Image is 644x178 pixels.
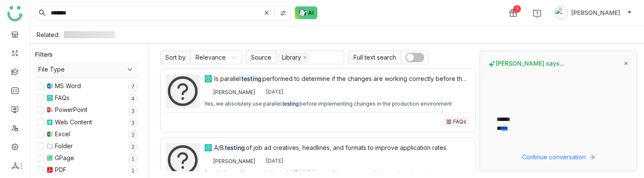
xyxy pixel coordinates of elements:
p: 3 [131,107,135,115]
nz-badge-sup: 3 [128,118,138,127]
em: testing [241,75,262,82]
div: Our platform offers sophisticated A/B capabilities across multiple creative elements [204,169,431,176]
img: help.svg [533,9,541,18]
img: paper.svg [46,155,53,161]
a: Is paralleltestingperformed to determine if the changes are working correctly before they are imp... [214,74,470,83]
img: 684a9b3fde261c4b36a3d19f [204,89,211,95]
nz-badge-sup: 3 [128,106,138,115]
div: Folder [55,141,73,151]
img: logo [7,6,23,21]
p: 4 [131,95,135,103]
div: FAQs [453,118,466,125]
img: folder.svg [46,143,53,149]
div: PDF [55,165,66,175]
div: GPage [55,153,74,163]
nz-badge-sup: 2 [128,130,138,139]
img: objections.svg [204,144,213,152]
img: objections.svg [46,95,53,101]
a: A/Btestingof job ad creatives, headlines, and formats to improve application rates. [214,143,470,152]
p: 1 [131,167,135,175]
div: A/B of job ad creatives, headlines, and formats to improve application rates. [214,143,470,152]
div: Web Content [55,118,92,127]
img: article.svg [46,119,53,126]
img: search-type.svg [280,10,287,17]
img: xlsx.svg [46,131,53,138]
nz-select-item: Library [278,52,309,63]
p: 2 [131,131,135,139]
em: testing [224,144,246,151]
nz-select-item: Relevance [195,51,236,64]
button: [PERSON_NAME] [552,6,634,20]
div: Yes, we absolutely use parallel before implementing changes in the production environment [204,100,452,107]
div: Filters [35,50,53,59]
p: 3 [131,119,135,127]
div: [DATE] [266,89,284,95]
em: testing [282,100,299,107]
img: A/B testing of job ad creatives, headlines, and formats to improve application rates. [166,143,200,177]
p: 7 [131,83,135,91]
nz-badge-sup: 1 [128,166,138,175]
p: 1 [131,155,135,163]
span: [PERSON_NAME] says... [489,60,565,67]
div: Is parallel performed to determine if the changes are working correctly before they are implement... [214,74,470,83]
span: Full text search [348,51,401,64]
button: Continue conversation [489,152,628,162]
div: 1 [513,5,521,13]
img: avatar [554,6,568,20]
div: [PERSON_NAME] [213,89,256,95]
img: ask-buddy-normal.svg [295,6,318,19]
em: testing [298,169,316,176]
nz-badge-sup: 1 [128,154,138,163]
div: [DATE] [266,158,284,164]
div: Related: [37,31,60,38]
span: Sort by [160,51,190,64]
nz-badge-sup: 4 [128,94,138,103]
span: File Type [38,65,136,74]
img: buddy-says [489,60,495,67]
div: MS Word [55,81,81,91]
img: pptx.svg [46,106,53,113]
nz-badge-sup: 7 [128,82,138,91]
img: pdf.svg [46,167,53,173]
img: docx.svg [46,83,53,89]
p: 2 [131,143,135,151]
img: 684a9b3fde261c4b36a3d19f [204,158,211,164]
div: Library [282,53,301,62]
img: objections.svg [204,75,213,83]
span: Continue conversation [522,152,586,162]
span: Source [246,51,276,64]
div: PowerPoint [55,105,87,115]
div: FAQs [55,93,69,103]
span: [PERSON_NAME] [571,8,620,17]
img: Is parallel testing performed to determine if the changes are working correctly before they are i... [166,74,200,108]
nz-badge-sup: 2 [128,142,138,151]
div: Excel [55,129,70,139]
div: [PERSON_NAME] [213,158,256,164]
div: File Type [35,62,139,77]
